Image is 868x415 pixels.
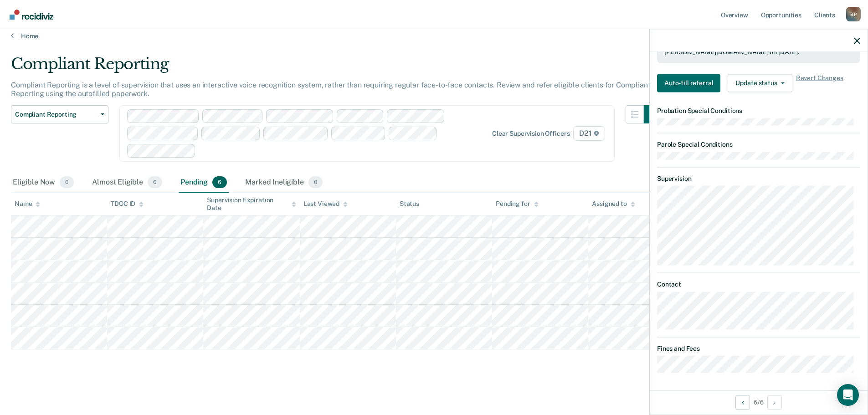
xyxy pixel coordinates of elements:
div: Status [400,200,419,208]
p: Compliant Reporting is a level of supervision that uses an interactive voice recognition system, ... [11,81,650,98]
img: Recidiviz [10,10,53,20]
dt: Supervision [657,174,860,182]
div: 6 / 6 [650,390,868,414]
dt: Fines and Fees [657,344,860,352]
button: Auto-fill referral [657,74,720,92]
dt: Probation Special Conditions [657,107,860,114]
div: Marked Ineligible [243,173,324,193]
span: 0 [308,176,323,188]
div: Assigned to [592,200,635,208]
div: B P [846,7,861,21]
div: Last Viewed [303,200,348,208]
div: Name [15,200,40,208]
button: Previous Opportunity [735,395,750,410]
div: Compliant Reporting [11,55,662,81]
span: Revert Changes [796,74,843,92]
div: Pending for [496,200,538,208]
button: Profile dropdown button [846,7,861,21]
span: 6 [148,176,162,188]
div: Clear supervision officers [492,130,570,138]
a: Navigate to form link [657,74,724,92]
button: Update status [728,74,792,92]
div: TDOC ID [111,200,144,208]
div: Supervision Expiration Date [207,196,296,212]
dt: Parole Special Conditions [657,141,860,149]
span: 0 [60,176,74,188]
div: Pending [179,173,229,193]
div: Open Intercom Messenger [837,384,859,406]
span: D21 [573,126,605,141]
span: Compliant Reporting [15,111,97,118]
div: Almost Eligible [90,173,164,193]
div: Eligible Now [11,173,76,193]
button: Next Opportunity [767,395,782,410]
a: Home [11,32,857,40]
span: 6 [212,176,227,188]
dt: Contact [657,280,860,288]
